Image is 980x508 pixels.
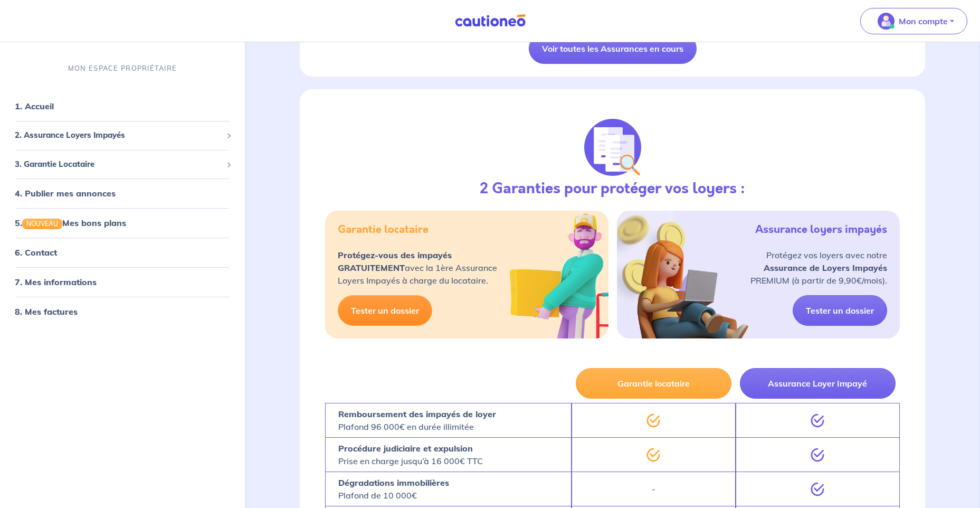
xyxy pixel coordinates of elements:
a: Tester un dossier [793,295,887,326]
button: illu_account_valid_menu.svgMon compte [860,8,967,34]
div: - [572,472,736,506]
div: 6. Contact [4,242,241,264]
strong: Protégez-vous des impayés GRATUITEMENT [338,250,452,273]
a: 4. Publier mes annonces [15,188,116,199]
a: 5.NOUVEAUMes bons plans [15,218,126,228]
h5: Garantie locataire [338,223,429,236]
p: avec la 1ère Assurance Loyers Impayés à charge du locataire. [338,249,497,287]
img: Cautioneo [451,14,530,27]
div: 3. Garantie Locataire [4,154,241,175]
strong: Remboursement des impayés de loyer [338,409,496,419]
p: MON ESPACE PROPRIÉTAIRE [68,63,177,73]
a: 8. Mes factures [15,307,78,317]
div: 2. Assurance Loyers Impayés [4,125,241,146]
p: Plafond 96 000€ en durée illimitée [338,408,496,433]
a: 7. Mes informations [15,277,97,288]
a: Voir toutes les Assurances en cours [529,33,697,64]
div: 1. Accueil [4,96,241,117]
h5: Assurance loyers impayés [755,223,887,236]
a: 6. Contact [15,248,57,258]
p: Prise en charge jusqu’à 16 000€ TTC [338,442,483,467]
p: Protégez vos loyers avec notre PREMIUM (à partir de 9,90€/mois). [750,249,887,287]
img: justif-loupe [584,119,641,176]
div: 5.NOUVEAUMes bons plans [4,212,241,233]
a: Tester un dossier [338,295,432,326]
div: 8. Mes factures [4,302,241,323]
span: 2. Assurance Loyers Impayés [15,129,222,142]
a: 1. Accueil [15,101,54,111]
p: Mon compte [899,15,948,27]
div: 7. Mes informations [4,272,241,293]
button: Garantie locataire [576,368,731,399]
p: Plafond de 10 000€ [338,476,449,502]
div: 4. Publier mes annonces [4,183,241,204]
strong: Dégradations immobilières [338,477,449,488]
strong: Assurance de Loyers Impayés [764,262,887,273]
strong: Procédure judiciaire et expulsion [338,443,473,454]
button: Assurance Loyer Impayé [740,368,896,399]
span: 3. Garantie Locataire [15,158,222,171]
h3: 2 Garanties pour protéger vos loyers : [480,180,745,198]
img: illu_account_valid_menu.svg [878,13,895,30]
